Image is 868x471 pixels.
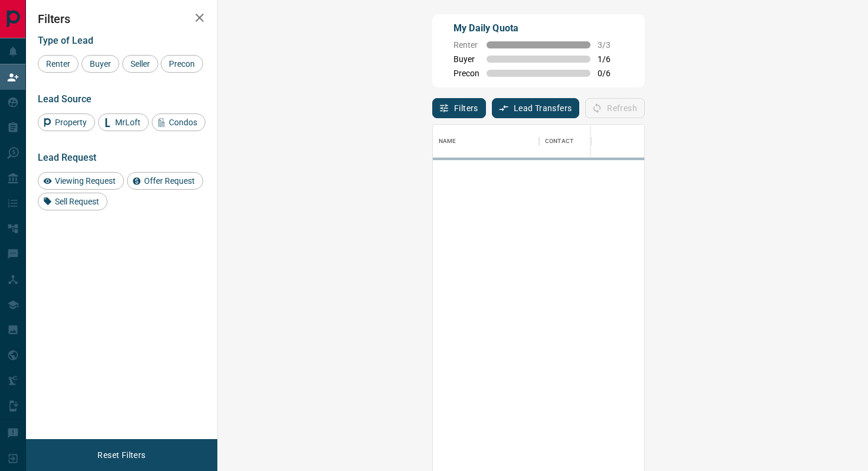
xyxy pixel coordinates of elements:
[42,59,74,69] span: Renter
[453,69,479,78] span: Precon
[38,35,93,46] span: Type of Lead
[111,118,145,127] span: MrLoft
[51,118,91,127] span: Property
[598,40,624,50] span: 3 / 3
[38,55,79,73] div: Renter
[492,98,580,118] button: Lead Transfers
[90,445,153,465] button: Reset Filters
[98,113,149,131] div: MrLoft
[433,125,539,158] div: Name
[126,59,154,69] span: Seller
[51,197,103,206] span: Sell Request
[539,125,634,158] div: Contact
[127,172,203,190] div: Offer Request
[165,59,199,69] span: Precon
[453,40,479,50] span: Renter
[38,113,95,131] div: Property
[122,55,158,73] div: Seller
[161,55,203,73] div: Precon
[38,12,205,26] h2: Filters
[598,54,624,64] span: 1 / 6
[81,55,119,73] div: Buyer
[453,21,624,35] p: My Daily Quota
[152,113,205,131] div: Condos
[140,176,199,186] span: Offer Request
[38,93,92,105] span: Lead Source
[453,54,479,64] span: Buyer
[51,176,120,186] span: Viewing Request
[545,125,573,158] div: Contact
[38,152,96,163] span: Lead Request
[165,118,201,127] span: Condos
[432,98,486,118] button: Filters
[439,125,456,158] div: Name
[598,69,624,78] span: 0 / 6
[38,172,124,190] div: Viewing Request
[38,193,107,210] div: Sell Request
[86,59,115,69] span: Buyer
